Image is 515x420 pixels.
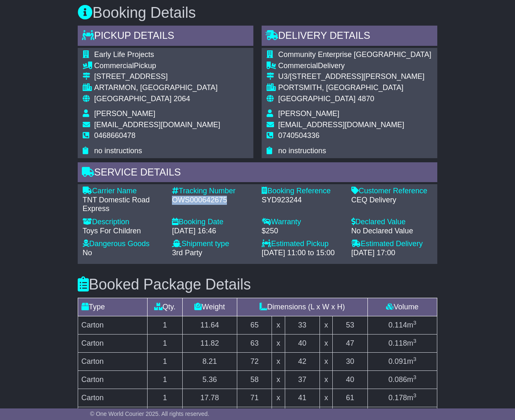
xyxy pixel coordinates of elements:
[351,249,433,258] div: [DATE] 17:00
[78,26,253,48] div: Pickup Details
[351,240,433,249] div: Estimated Delivery
[172,187,253,196] div: Tracking Number
[285,371,319,389] td: 37
[272,371,285,389] td: x
[278,72,431,81] div: U3/[STREET_ADDRESS][PERSON_NAME]
[78,316,148,335] td: Carton
[94,72,220,81] div: [STREET_ADDRESS]
[148,316,182,335] td: 1
[285,316,319,335] td: 33
[83,227,164,236] div: Toys For Children
[94,131,136,140] span: 0468660478
[78,5,438,21] h3: Booking Details
[278,131,319,140] span: 0740504336
[182,298,237,316] td: Weight
[182,316,237,335] td: 11.64
[94,50,154,59] span: Early Life Projects
[83,218,164,227] div: Description
[94,147,142,155] span: no instructions
[413,320,417,326] sup: 3
[237,298,368,316] td: Dimensions (L x W x H)
[182,353,237,371] td: 8.21
[172,227,253,236] div: [DATE] 16:46
[148,371,182,389] td: 1
[278,121,404,129] span: [EMAIL_ADDRESS][DOMAIN_NAME]
[351,196,433,205] div: CEQ Delivery
[413,392,417,399] sup: 3
[367,371,437,389] td: m
[94,62,134,70] span: Commercial
[333,335,367,353] td: 47
[262,240,343,249] div: Estimated Pickup
[320,371,333,389] td: x
[83,196,164,214] div: TNT Domestic Road Express
[351,227,433,236] div: No Declared Value
[172,196,253,205] div: OWS000642675
[278,147,326,155] span: no instructions
[367,389,437,407] td: m
[278,109,339,118] span: [PERSON_NAME]
[413,356,417,362] sup: 3
[278,62,431,71] div: Delivery
[94,109,155,118] span: [PERSON_NAME]
[320,353,333,371] td: x
[389,394,407,402] span: 0.178
[351,187,433,196] div: Customer Reference
[333,353,367,371] td: 30
[148,353,182,371] td: 1
[94,62,220,71] div: Pickup
[333,389,367,407] td: 61
[182,371,237,389] td: 5.36
[78,389,148,407] td: Carton
[367,316,437,335] td: m
[278,83,431,93] div: PORTSMITH, [GEOGRAPHIC_DATA]
[78,298,148,316] td: Type
[285,389,319,407] td: 41
[320,335,333,353] td: x
[272,353,285,371] td: x
[172,249,202,257] span: 3rd Party
[320,316,333,335] td: x
[351,218,433,227] div: Declared Value
[172,218,253,227] div: Booking Date
[262,26,437,48] div: Delivery Details
[367,298,437,316] td: Volume
[83,249,92,257] span: No
[389,357,407,365] span: 0.091
[278,50,431,59] span: Community Enterprise [GEOGRAPHIC_DATA]
[358,95,374,103] span: 4870
[285,335,319,353] td: 40
[78,335,148,353] td: Carton
[94,121,220,129] span: [EMAIL_ADDRESS][DOMAIN_NAME]
[78,353,148,371] td: Carton
[78,371,148,389] td: Carton
[174,95,190,103] span: 2064
[78,276,438,293] h3: Booked Package Details
[389,339,407,347] span: 0.118
[237,316,272,335] td: 65
[262,187,343,196] div: Booking Reference
[389,321,407,329] span: 0.114
[94,95,172,103] span: [GEOGRAPHIC_DATA]
[320,389,333,407] td: x
[272,389,285,407] td: x
[333,316,367,335] td: 53
[262,218,343,227] div: Warranty
[182,389,237,407] td: 17.78
[272,335,285,353] td: x
[90,411,210,417] span: © One World Courier 2025. All rights reserved.
[237,335,272,353] td: 63
[94,83,220,93] div: ARTARMON, [GEOGRAPHIC_DATA]
[272,316,285,335] td: x
[172,240,253,249] div: Shipment type
[367,353,437,371] td: m
[389,375,407,384] span: 0.086
[83,240,164,249] div: Dangerous Goods
[182,335,237,353] td: 11.82
[262,249,343,258] div: [DATE] 11:00 to 15:00
[413,338,417,344] sup: 3
[78,162,438,185] div: Service Details
[237,353,272,371] td: 72
[262,196,343,205] div: SYD923244
[285,353,319,371] td: 42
